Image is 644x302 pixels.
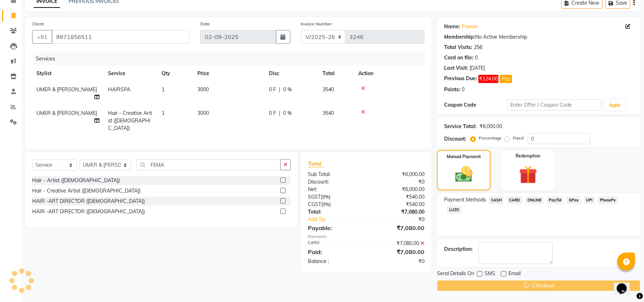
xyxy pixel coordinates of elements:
th: Total [318,65,354,82]
div: ₹7,080.00 [366,248,430,256]
span: HAIRSPA [108,86,130,93]
div: Membership: [444,33,475,41]
span: SGST [308,194,321,200]
a: Add Tip [303,216,377,223]
span: CGST [308,201,321,208]
div: Previous Due: [444,75,477,83]
th: Price [193,65,265,82]
div: ₹7,080.00 [366,208,430,216]
div: Hair - Artist ([DEMOGRAPHIC_DATA]) [32,177,120,184]
span: LUZO [447,206,462,214]
span: PayTM [547,196,564,204]
span: ONLINE [525,196,544,204]
span: UMER & [PERSON_NAME] [36,86,97,93]
div: ₹6,000.00 [366,171,430,178]
div: HAIR -ART DIRECTOR ([DEMOGRAPHIC_DATA]) [32,198,145,205]
span: GPay [566,196,581,204]
input: Enter Offer / Coupon Code [507,99,602,111]
div: ₹0 [366,178,430,186]
label: Redemption [516,153,540,159]
a: Pawan [462,23,478,30]
div: Payable: [303,224,366,232]
div: ₹7,080.00 [366,240,430,247]
div: Services [33,52,430,65]
span: Total [308,160,324,167]
div: ₹540.00 [366,201,430,208]
span: 0 F [269,109,276,117]
div: ₹7,080.00 [366,224,430,232]
div: 256 [474,44,482,51]
span: 0 F [269,86,276,93]
div: Points: [444,86,460,93]
span: SMS [485,270,495,279]
button: Apply [605,100,625,111]
span: ₹124.00 [478,75,498,83]
img: _gift.svg [513,164,543,186]
label: Percentage [479,135,502,141]
span: 9% [322,194,329,200]
div: Sub Total: [303,171,366,178]
th: Stylist [32,65,104,82]
span: | [279,86,280,93]
div: ₹0 [377,216,430,223]
span: PhonePe [598,196,618,204]
label: Fixed [513,135,523,141]
div: ₹0 [366,258,430,265]
th: Service [104,65,157,82]
div: HAIR -ART DIRECTOR ([DEMOGRAPHIC_DATA]) [32,208,145,215]
label: Client [32,21,44,27]
div: Description: [444,245,473,253]
div: Card on file: [444,54,473,62]
th: Action [354,65,424,82]
span: CARD [507,196,522,204]
div: CARD [303,240,366,247]
div: Discount: [303,178,366,186]
span: 0 % [283,86,292,93]
span: CASH [489,196,504,204]
span: Email [508,270,521,279]
img: _cash.svg [450,164,478,184]
span: 3000 [197,110,209,116]
th: Disc [265,65,318,82]
div: Paid: [303,248,366,256]
div: Name: [444,23,460,30]
button: +91 [32,30,52,44]
label: Invoice Number [301,21,332,27]
div: Last Visit: [444,64,468,72]
span: 3540 [323,110,334,116]
div: [DATE] [470,64,485,72]
div: ₹6,000.00 [480,123,502,130]
div: Service Total: [444,123,477,130]
div: No Active Membership [444,33,633,41]
span: Hair - Creative Artist ([DEMOGRAPHIC_DATA]) [108,110,152,131]
span: 0 % [283,109,292,117]
span: Send Details On [437,270,474,279]
span: UPI [584,196,595,204]
div: Coupon Code [444,101,507,109]
span: 9% [323,201,329,207]
div: ( ) [303,193,366,201]
span: 1 [162,110,164,116]
input: Search or Scan [137,159,281,170]
div: Discount: [444,135,466,143]
div: Total: [303,208,366,216]
div: ( ) [303,201,366,208]
div: 0 [475,54,478,62]
div: Total Visits: [444,44,472,51]
span: Payment Methods [444,196,486,204]
div: Balance : [303,258,366,265]
div: Payments [308,234,424,240]
div: ₹6,000.00 [366,186,430,193]
div: Net: [303,186,366,193]
iframe: chat widget [614,273,637,295]
div: 0 [462,86,464,93]
span: 3540 [323,86,334,93]
span: UMER & [PERSON_NAME] [36,110,97,116]
div: Hair - Creative Artist ([DEMOGRAPHIC_DATA]) [32,187,141,195]
span: 3000 [197,86,209,93]
label: Manual Payment [447,154,481,160]
span: | [279,109,280,117]
input: Search by Name/Mobile/Email/Code [51,30,190,44]
th: Qty [157,65,193,82]
span: 1 [162,86,164,93]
